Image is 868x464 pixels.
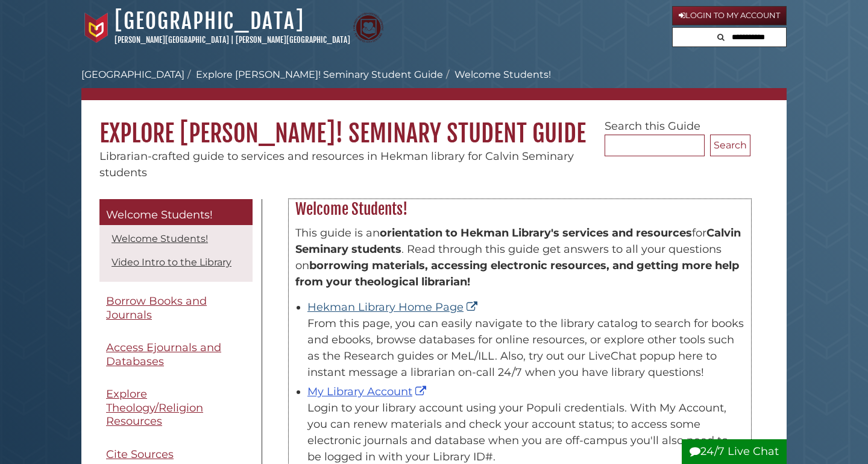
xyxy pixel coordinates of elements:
[115,8,304,34] a: [GEOGRAPHIC_DATA]
[236,35,350,45] a: [PERSON_NAME][GEOGRAPHIC_DATA]
[106,448,174,461] span: Cite Sources
[231,35,234,45] span: |
[714,28,728,44] button: Search
[307,316,744,381] div: From this page, you can easily navigate to the library catalog to search for books and ebooks, br...
[106,294,207,322] span: Borrow Books and Journals
[710,135,750,156] button: Search
[99,288,253,328] a: Borrow Books and Journals
[196,69,443,80] a: Explore [PERSON_NAME]! Seminary Student Guide
[115,35,229,45] a: [PERSON_NAME][GEOGRAPHIC_DATA]
[106,208,213,221] span: Welcome Students!
[99,150,574,179] span: Librarian-crafted guide to services and resources in Hekman library for Calvin Seminary students
[81,13,112,43] img: Calvin University
[81,68,787,100] nav: breadcrumb
[289,200,750,219] h2: Welcome Students!
[672,6,787,25] a: Login to My Account
[307,385,429,398] a: My Library Account
[307,300,480,314] a: Hekman Library Home Page
[81,69,184,80] a: [GEOGRAPHIC_DATA]
[106,341,221,368] span: Access Ejournals and Databases
[295,226,741,288] span: This guide is an for . Read through this guide get answers to all your questions on
[443,68,551,82] li: Welcome Students!
[717,33,725,41] i: Search
[99,199,253,226] a: Welcome Students!
[112,233,208,244] a: Welcome Students!
[682,439,787,464] button: 24/7 Live Chat
[295,226,741,256] strong: Calvin Seminary students
[106,387,203,428] span: Explore Theology/Religion Resources
[380,226,692,240] strong: orientation to Hekman Library's services and resources
[99,381,253,435] a: Explore Theology/Religion Resources
[295,259,739,288] b: borrowing materials, accessing electronic resources, and getting more help from your theological ...
[81,100,787,148] h1: Explore [PERSON_NAME]! Seminary Student Guide
[99,334,253,375] a: Access Ejournals and Databases
[112,256,231,268] a: Video Intro to the Library
[353,13,383,43] img: Calvin Theological Seminary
